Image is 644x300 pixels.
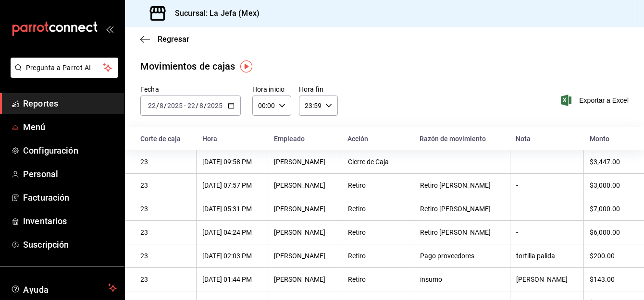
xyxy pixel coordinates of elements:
div: [PERSON_NAME] [516,276,578,283]
span: / [164,102,167,109]
div: $6,000.00 [590,228,629,236]
th: Corte de caja [125,127,197,150]
button: Exportar a Excel [563,95,629,106]
th: Acción [342,127,414,150]
div: [DATE] 04:24 PM [202,228,262,236]
span: / [204,102,207,109]
span: Menú [23,120,117,133]
div: [PERSON_NAME] [274,276,336,283]
label: Fecha [140,86,241,93]
label: Hora inicio [252,86,291,93]
div: 23 [140,276,190,283]
span: Configuración [23,144,117,157]
div: Retiro [348,276,408,283]
div: Retiro [PERSON_NAME] [420,228,504,236]
div: - [516,158,578,166]
div: [DATE] 05:31 PM [202,205,262,213]
img: Tooltip marker [240,60,252,72]
button: Regresar [140,35,189,44]
div: Retiro [PERSON_NAME] [420,205,504,213]
span: Pregunta a Parrot AI [26,63,103,73]
span: Suscripción [23,238,117,251]
div: insumo [420,276,504,283]
div: [PERSON_NAME] [274,252,336,260]
div: $200.00 [590,252,629,260]
div: Retiro [348,252,408,260]
div: 23 [140,158,190,166]
input: ---- [167,102,183,109]
input: ---- [207,102,223,109]
span: / [196,102,198,109]
a: Pregunta a Parrot AI [7,70,118,80]
div: - [516,228,578,236]
div: Pago proveedores [420,252,504,260]
input: -- [159,102,164,109]
input: -- [199,102,204,109]
div: $7,000.00 [590,205,629,213]
th: Nota [510,127,584,150]
div: Movimientos de cajas [140,59,235,73]
div: tortilla palida [516,252,578,260]
span: Personal [23,168,117,180]
div: - [516,181,578,189]
div: [PERSON_NAME] [274,228,336,236]
div: $143.00 [590,276,629,283]
span: Regresar [158,35,189,44]
div: $3,000.00 [590,181,629,189]
div: [PERSON_NAME] [274,158,336,166]
span: / [156,102,159,109]
div: 23 [140,252,190,260]
h3: Sucursal: La Jefa (Mex) [167,8,260,19]
span: Facturación [23,191,117,204]
div: [DATE] 07:57 PM [202,181,262,189]
input: -- [187,102,196,109]
div: Retiro [348,228,408,236]
div: Cierre de Caja [348,158,408,166]
span: Ayuda [23,282,104,294]
span: - [184,102,186,109]
div: Retiro [348,205,408,213]
th: Monto [584,127,644,150]
label: Hora fin [299,86,338,93]
div: Retiro [348,181,408,189]
div: 23 [140,181,190,189]
div: [DATE] 09:58 PM [202,158,262,166]
div: Retiro [PERSON_NAME] [420,181,504,189]
th: Razón de movimiento [414,127,510,150]
span: Inventarios [23,215,117,228]
div: [DATE] 01:44 PM [202,276,262,283]
th: Hora [197,127,268,150]
input: -- [148,102,156,109]
th: Empleado [268,127,342,150]
div: 23 [140,228,190,236]
div: [DATE] 02:03 PM [202,252,262,260]
button: open_drawer_menu [106,25,113,33]
div: [PERSON_NAME] [274,205,336,213]
div: - [420,158,504,166]
span: Reportes [23,97,117,110]
div: - [516,205,578,213]
div: [PERSON_NAME] [274,181,336,189]
div: 23 [140,205,190,213]
button: Pregunta a Parrot AI [11,58,118,78]
div: $3,447.00 [590,158,629,166]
